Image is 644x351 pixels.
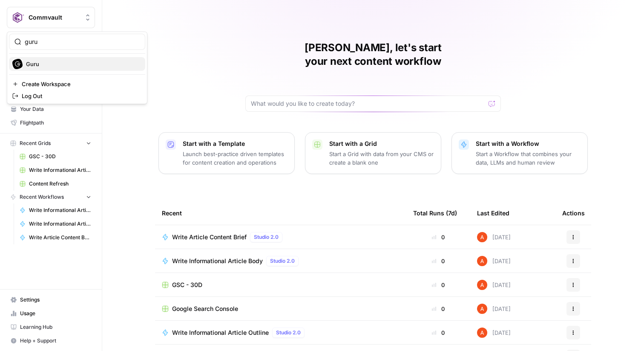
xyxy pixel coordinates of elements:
a: Settings [7,293,95,307]
a: Write Informational Articles [16,163,95,177]
div: [DATE] [477,280,511,290]
img: cje7zb9ux0f2nqyv5qqgv3u0jxek [477,280,487,290]
a: Write Informational Article Outline [16,217,95,231]
a: Content Refresh [16,177,95,191]
img: Guru Logo [12,59,23,69]
button: Recent Workflows [7,191,95,203]
img: cje7zb9ux0f2nqyv5qqgv3u0jxek [477,256,487,266]
span: GSC - 30D [29,153,91,160]
div: [DATE] [477,256,511,266]
button: Help + Support [7,334,95,348]
span: Usage [20,310,91,317]
div: [DATE] [477,232,511,242]
div: Last Edited [477,201,509,225]
span: Studio 2.0 [254,233,279,241]
img: cje7zb9ux0f2nqyv5qqgv3u0jxek [477,328,487,338]
span: Recent Workflows [20,193,64,201]
p: Start a Grid with data from your CMS or create a blank one [329,150,434,167]
span: GSC - 30D [172,281,202,289]
div: 0 [413,257,463,265]
span: Write Informational Articles [29,166,91,174]
div: 0 [413,281,463,289]
span: Write Informational Article Body [172,257,263,265]
div: 0 [413,233,463,241]
button: Start with a TemplateLaunch best-practice driven templates for content creation and operations [158,132,295,174]
input: What would you like to create today? [251,99,485,108]
a: Log Out [9,90,145,102]
a: Write Informational Article OutlineStudio 2.0 [162,328,400,338]
div: [DATE] [477,304,511,314]
span: Flightpath [20,119,91,127]
div: Recent [162,201,400,225]
span: Content Refresh [29,180,91,188]
div: 0 [413,305,463,313]
p: Start with a Grid [329,139,434,148]
a: Your Data [7,102,95,116]
span: Studio 2.0 [270,257,295,265]
span: Recent Grids [20,139,51,147]
span: Studio 2.0 [276,329,301,336]
a: GSC - 30D [16,150,95,163]
img: cje7zb9ux0f2nqyv5qqgv3u0jxek [477,232,487,242]
a: Learning Hub [7,320,95,334]
span: Write Informational Article Outline [172,328,269,337]
span: Google Search Console [172,305,238,313]
p: Start with a Workflow [476,139,581,148]
span: Create Workspace [22,80,138,88]
span: Write Article Content Brief [172,233,247,241]
a: Google Search Console [162,305,400,313]
a: Write Article Content Brief [16,231,95,244]
p: Start with a Template [183,139,287,148]
span: Guru [26,60,138,68]
a: Create Workspace [9,78,145,90]
button: Recent Grids [7,137,95,150]
img: cje7zb9ux0f2nqyv5qqgv3u0jxek [477,304,487,314]
a: Usage [7,307,95,320]
div: Total Runs (7d) [413,201,457,225]
h1: [PERSON_NAME], let's start your next content workflow [245,41,501,68]
span: Your Data [20,105,91,113]
a: Write Informational Article Body [16,203,95,217]
div: Workspace: Commvault [7,32,147,104]
div: Actions [562,201,585,225]
a: GSC - 30D [162,281,400,289]
span: Write Informational Article Body [29,206,91,214]
a: Write Article Content BriefStudio 2.0 [162,232,400,242]
button: Workspace: Commvault [7,7,95,28]
a: Flightpath [7,116,95,130]
span: Log Out [22,92,138,100]
div: [DATE] [477,328,511,338]
button: Start with a WorkflowStart a Workflow that combines your data, LLMs and human review [451,132,588,174]
span: Write Article Content Brief [29,234,91,241]
p: Start a Workflow that combines your data, LLMs and human review [476,150,581,167]
div: 0 [413,328,463,337]
span: Help + Support [20,337,91,345]
img: Commvault Logo [10,10,25,25]
button: Start with a GridStart a Grid with data from your CMS or create a blank one [305,132,441,174]
p: Launch best-practice driven templates for content creation and operations [183,150,287,167]
span: Commvault [29,13,80,22]
input: Search Workspaces [25,38,140,46]
a: Write Informational Article BodyStudio 2.0 [162,256,400,266]
span: Learning Hub [20,323,91,331]
span: Settings [20,296,91,304]
span: Write Informational Article Outline [29,220,91,228]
